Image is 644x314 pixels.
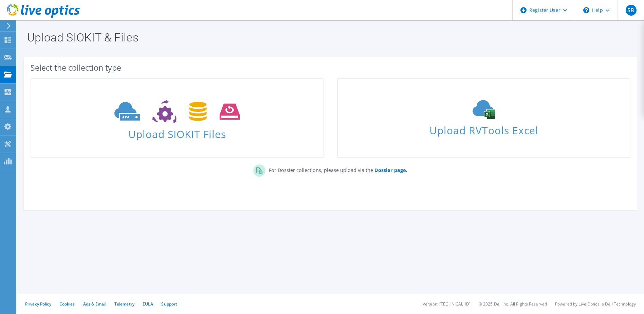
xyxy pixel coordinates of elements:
[338,121,629,136] span: Upload RVTools Excel
[583,7,589,13] svg: \n
[479,301,547,307] li: © 2025 Dell Inc. All Rights Reserved
[83,301,106,307] a: Ads & Email
[59,301,75,307] a: Cookies
[626,5,637,16] span: SB
[143,301,153,307] a: EULA
[31,125,323,139] span: Upload SIOKIT Files
[265,164,407,174] p: For Dossier collections, please upload via the
[373,167,407,173] a: Dossier page.
[27,32,630,43] h1: Upload SIOKIT & Files
[337,78,630,158] a: Upload RVTools Excel
[114,301,134,307] a: Telemetry
[423,301,471,307] li: Version: [TECHNICAL_ID]
[31,78,324,158] a: Upload SIOKIT Files
[374,167,407,173] b: Dossier page.
[31,64,630,71] div: Select the collection type
[161,301,177,307] a: Support
[25,301,51,307] a: Privacy Policy
[555,301,636,307] li: Powered by Live Optics, a Dell Technology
